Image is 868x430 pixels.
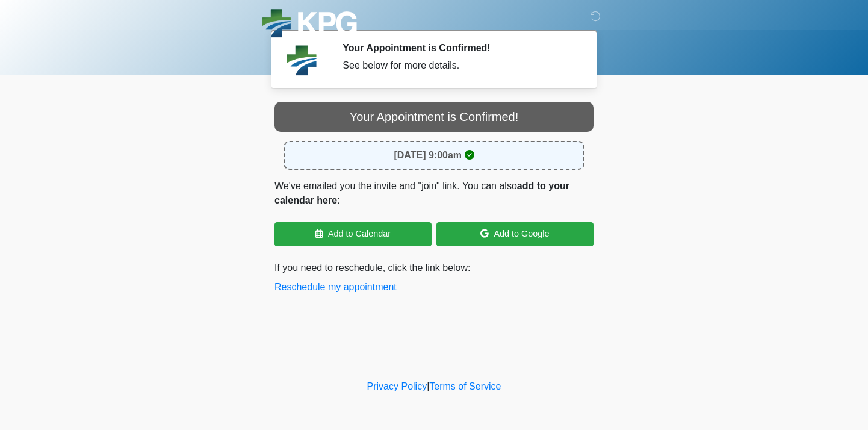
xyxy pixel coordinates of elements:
strong: [DATE] 9:00am [394,150,462,160]
a: Terms of Service [429,381,501,391]
p: If you need to reschedule, click the link below: [274,261,594,294]
p: We've emailed you the invite and "join" link. You can also : [274,179,594,208]
button: Reschedule my appointment [274,280,397,294]
a: Add to Calendar [274,222,432,246]
img: Agent Avatar [284,42,320,78]
img: KPG Healthcare Logo [262,9,357,41]
a: Privacy Policy [367,381,427,391]
div: Your Appointment is Confirmed! [274,102,594,132]
div: See below for more details. [343,58,575,73]
a: Add to Google [436,222,594,246]
a: | [427,381,429,391]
